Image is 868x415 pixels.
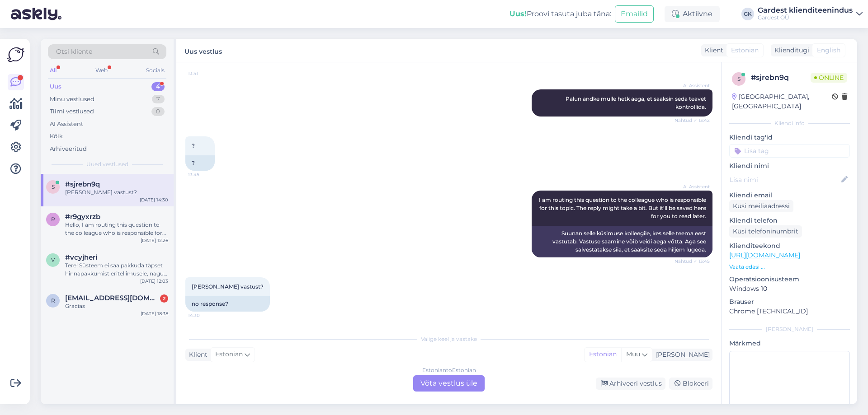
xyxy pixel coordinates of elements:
[94,65,109,76] div: Web
[596,378,665,390] div: Arhiveeri vestlus
[185,335,712,343] div: Valige keel ja vastake
[65,253,97,261] span: #vcyjheri
[676,82,710,89] span: AI Assistent
[184,44,222,56] label: Uus vestlus
[50,145,87,154] div: Arhiveeritud
[65,302,168,310] div: Gracias
[585,348,621,361] div: Estonian
[665,6,720,22] div: Aktiivne
[729,297,850,307] p: Brauser
[141,237,168,244] div: [DATE] 12:26
[669,378,712,390] div: Blokeeri
[729,216,850,225] p: Kliendi telefon
[144,65,166,76] div: Socials
[729,325,850,333] div: [PERSON_NAME]
[52,183,55,190] span: s
[185,350,208,359] div: Klient
[51,297,55,304] span: r
[151,107,165,116] div: 0
[729,241,850,251] p: Klienditeekond
[730,175,840,185] input: Lisa nimi
[758,14,853,21] div: Gardest OÜ
[65,261,168,278] div: Tere! Süsteem ei saa pakkuda täpset hinnapakkumist eritellimusele, nagu euroalus Matogardi tootei...
[751,72,811,83] div: # sjrebn9q
[652,350,710,359] div: [PERSON_NAME]
[771,46,809,55] div: Klienditugi
[676,183,710,190] span: AI Assistent
[729,191,850,200] p: Kliendi email
[140,196,168,203] div: [DATE] 14:30
[729,119,850,127] div: Kliendi info
[160,294,168,303] div: 2
[48,65,58,76] div: All
[50,107,94,116] div: Tiimi vestlused
[758,7,853,14] div: Gardest klienditeenindus
[86,160,128,168] span: Uued vestlused
[729,263,850,271] p: Vaata edasi ...
[192,142,195,149] span: ?
[817,46,840,55] span: English
[509,9,527,18] b: Uus!
[50,120,83,129] div: AI Assistent
[729,284,850,294] p: Windows 10
[65,294,159,302] span: raquel19782008@hotmail.com
[141,310,168,317] div: [DATE] 18:38
[50,82,61,91] div: Uus
[151,82,165,91] div: 4
[532,226,712,257] div: Suunan selle küsimuse kolleegile, kes selle teema eest vastutab. Vastuse saamine võib veidi aega ...
[188,171,222,178] span: 13:45
[50,95,94,104] div: Minu vestlused
[188,312,222,319] span: 14:30
[729,251,800,259] a: [URL][DOMAIN_NAME]
[675,258,710,265] span: Nähtud ✓ 13:45
[701,46,723,55] div: Klient
[65,180,100,188] span: #sjrebn9q
[732,92,832,111] div: [GEOGRAPHIC_DATA], [GEOGRAPHIC_DATA]
[7,46,24,63] img: Askly Logo
[215,350,243,359] span: Estonian
[65,188,168,196] div: [PERSON_NAME] vastust?
[566,95,708,110] span: Palun andke mulle hetk aega, et saaksin seda teavet kontrollida.
[741,8,754,20] div: GK
[140,278,168,284] div: [DATE] 12:03
[615,5,654,23] button: Emailid
[65,221,168,237] div: Hello, I am routing this question to the colleague who is responsible for this topic. The reply m...
[65,213,100,221] span: #r9gyxrzb
[737,75,741,82] span: s
[729,161,850,171] p: Kliendi nimi
[675,117,710,124] span: Nähtud ✓ 13:42
[731,46,759,55] span: Estonian
[729,339,850,348] p: Märkmed
[185,155,215,171] div: ?
[729,133,850,142] p: Kliendi tag'id
[422,366,476,374] div: Estonian to Estonian
[152,95,165,104] div: 7
[185,296,270,312] div: no response?
[56,47,92,56] span: Otsi kliente
[51,256,55,263] span: v
[729,144,850,158] input: Lisa tag
[413,375,485,392] div: Võta vestlus üle
[758,7,863,21] a: Gardest klienditeenindusGardest OÜ
[729,275,850,284] p: Operatsioonisüsteem
[539,196,708,219] span: I am routing this question to the colleague who is responsible for this topic. The reply might ta...
[188,70,222,77] span: 13:41
[729,200,793,212] div: Küsi meiliaadressi
[192,283,264,290] span: [PERSON_NAME] vastust?
[51,216,55,223] span: r
[729,307,850,316] p: Chrome [TECHNICAL_ID]
[729,225,802,238] div: Küsi telefoninumbrit
[811,73,847,83] span: Online
[50,132,63,141] div: Kõik
[509,9,611,19] div: Proovi tasuta juba täna:
[626,350,640,358] span: Muu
